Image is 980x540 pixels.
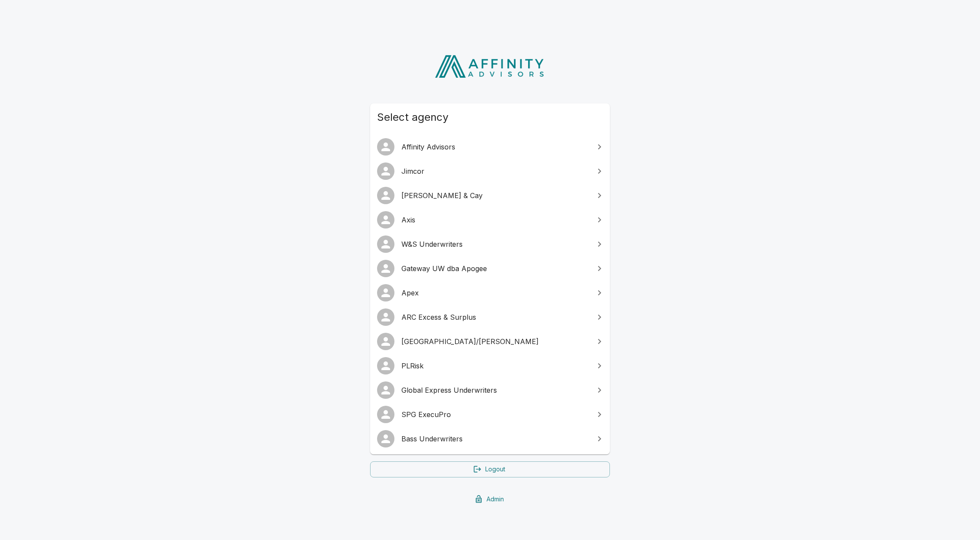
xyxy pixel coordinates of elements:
[401,166,589,176] span: Jimcor
[377,110,603,124] span: Select agency
[370,159,610,183] a: Jimcor
[370,378,610,402] a: Global Express Underwriters
[401,312,589,322] span: ARC Excess & Surplus
[401,409,589,420] span: SPG ExecuPro
[401,142,589,152] span: Affinity Advisors
[401,239,589,249] span: W&S Underwriters
[401,336,589,347] span: [GEOGRAPHIC_DATA]/[PERSON_NAME]
[401,288,589,298] span: Apex
[370,281,610,305] a: Apex
[401,215,589,225] span: Axis
[370,329,610,354] a: [GEOGRAPHIC_DATA]/[PERSON_NAME]
[370,232,610,256] a: W&S Underwriters
[401,434,589,444] span: Bass Underwriters
[370,305,610,329] a: ARC Excess & Surplus
[401,385,589,395] span: Global Express Underwriters
[370,461,610,477] a: Logout
[428,52,553,81] img: Affinity Advisors Logo
[370,256,610,281] a: Gateway UW dba Apogee
[370,354,610,378] a: PLRisk
[401,263,589,274] span: Gateway UW dba Apogee
[370,135,610,159] a: Affinity Advisors
[401,190,589,201] span: [PERSON_NAME] & Cay
[370,402,610,427] a: SPG ExecuPro
[370,427,610,451] a: Bass Underwriters
[370,491,610,507] a: Admin
[370,208,610,232] a: Axis
[401,361,589,371] span: PLRisk
[370,183,610,208] a: [PERSON_NAME] & Cay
